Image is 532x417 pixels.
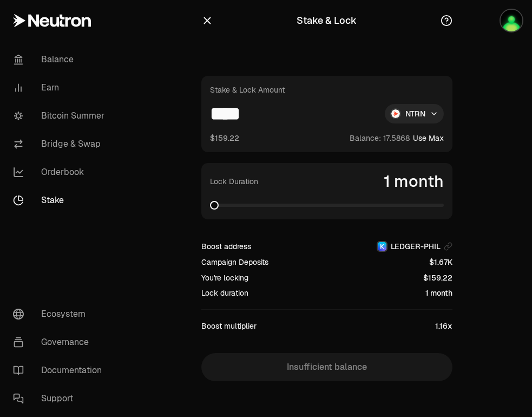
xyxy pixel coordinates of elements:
div: Stake & Lock [297,13,357,28]
div: 1.16x [435,321,452,331]
a: Bitcoin Summer [4,102,117,130]
a: Balance [4,45,117,74]
a: Governance [4,328,117,356]
div: 1 month [425,288,452,298]
button: Use Max [413,133,444,144]
button: $159.22 [210,132,239,144]
div: You're locking [201,272,248,283]
button: NTRN LogoNTRN [385,104,444,123]
div: Boost address [201,241,251,252]
img: NTRN Logo [391,109,400,118]
a: Bridge & Swap [4,130,117,158]
a: Documentation [4,356,117,385]
button: KeplrLEDGER-PHIL [377,241,452,252]
div: Boost multiplier [201,321,257,331]
a: Support [4,385,117,413]
span: 1 month [384,172,444,191]
img: Keplr [378,242,386,251]
div: Campaign Deposits [201,257,268,268]
div: Stake & Lock Amount [210,84,285,95]
span: Balance: [350,133,381,144]
a: Earn [4,74,117,102]
a: Stake [4,186,117,214]
a: Orderbook [4,158,117,186]
span: LEDGER-PHIL [391,241,441,252]
label: Lock Duration [210,176,258,187]
div: Lock duration [201,288,248,298]
a: Ecosystem [4,300,117,328]
img: LEDGER-PHIL [501,10,522,31]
